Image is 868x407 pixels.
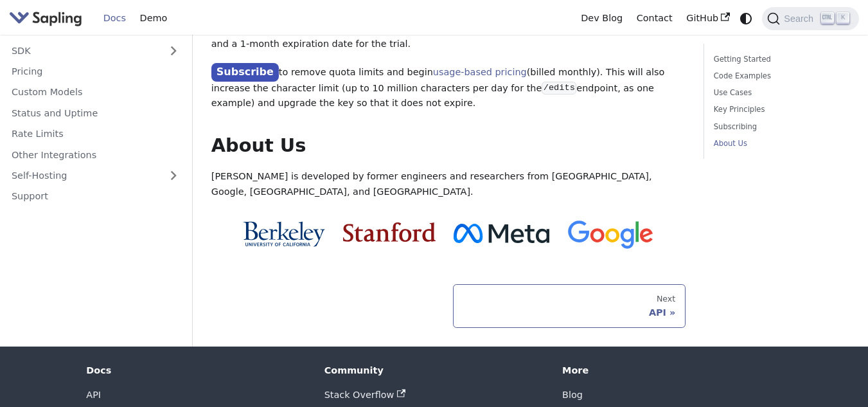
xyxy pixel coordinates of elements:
[714,104,845,116] a: Key Principles
[714,87,845,99] a: Use Cases
[211,22,686,53] p: Signing up and generating an API key will start you on a free trial of the API. There is a charac...
[211,284,686,328] nav: Docs pages
[463,294,675,304] div: Next
[762,7,858,30] button: Search (Ctrl+K)
[714,138,845,150] a: About Us
[4,145,186,164] a: Other Integrations
[4,83,186,102] a: Custom Models
[243,221,324,247] img: Cal
[133,8,174,28] a: Demo
[211,63,279,82] a: Subscribe
[4,125,186,143] a: Rate Limits
[4,166,186,185] a: Self-Hosting
[714,70,845,82] a: Code Examples
[714,53,845,66] a: Getting Started
[211,64,686,111] p: to remove quota limits and begin (billed monthly). This will also increase the character limit (u...
[568,221,653,249] img: Google
[9,9,82,28] img: Sapling.ai
[4,41,161,60] a: SDK
[324,390,405,400] a: Stack Overflow
[574,8,629,28] a: Dev Blog
[4,187,186,206] a: Support
[630,8,680,28] a: Contact
[211,169,686,200] p: [PERSON_NAME] is developed by former engineers and researchers from [GEOGRAPHIC_DATA], Google, [G...
[562,365,782,376] div: More
[542,82,576,95] code: /edits
[679,8,736,28] a: GitHub
[837,12,849,24] kbd: K
[9,9,87,28] a: Sapling.ai
[780,14,821,24] span: Search
[454,224,549,243] img: Meta
[4,104,186,122] a: Status and Uptime
[463,307,675,318] div: API
[714,121,845,133] a: Subscribing
[343,222,435,242] img: Stanford
[4,62,186,80] a: Pricing
[453,284,686,328] a: NextAPI
[562,390,583,400] a: Blog
[324,365,544,376] div: Community
[96,8,133,28] a: Docs
[161,41,186,60] button: Expand sidebar category 'SDK'
[211,134,686,158] h2: About Us
[433,67,527,77] a: usage-based pricing
[86,390,101,400] a: API
[86,365,306,376] div: Docs
[737,9,756,28] button: Switch between dark and light mode (currently system mode)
